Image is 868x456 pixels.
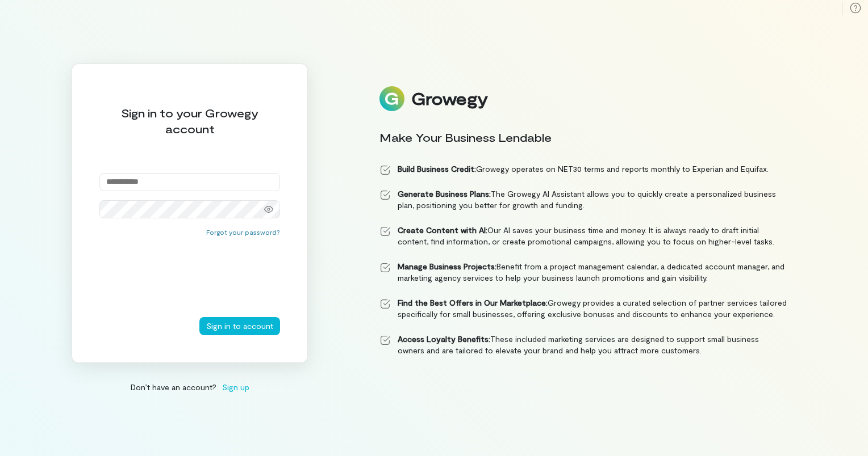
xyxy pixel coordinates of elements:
[379,261,787,284] li: Benefit from a project management calendar, a dedicated account manager, and marketing agency ser...
[411,89,487,108] div: Growegy
[398,189,491,199] strong: Generate Business Plans:
[379,297,787,320] li: Growegy provides a curated selection of partner services tailored specifically for small business...
[379,163,787,175] li: Growegy operates on NET30 terms and reports monthly to Experian and Equifax.
[199,317,280,335] button: Sign in to account
[379,129,787,145] div: Make Your Business Lendable
[379,188,787,211] li: The Growegy AI Assistant allows you to quickly create a personalized business plan, positioning y...
[379,225,787,247] li: Our AI saves your business time and money. It is always ready to draft initial content, find info...
[379,86,404,111] img: Logo
[222,381,249,393] span: Sign up
[398,261,496,271] strong: Manage Business Projects:
[398,225,487,235] strong: Create Content with AI:
[72,381,308,393] div: Don’t have an account?
[398,298,548,307] strong: Find the Best Offers in Our Marketplace:
[99,105,280,137] div: Sign in to your Growegy account
[398,164,476,174] strong: Build Business Credit:
[206,227,280,237] button: Forgot your password?
[398,334,490,344] strong: Access Loyalty Benefits:
[379,333,787,356] li: These included marketing services are designed to support small business owners and are tailored ...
